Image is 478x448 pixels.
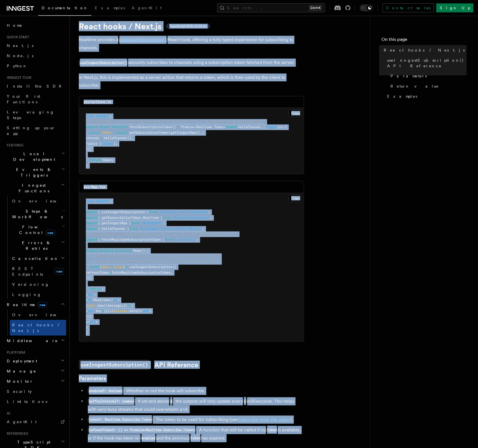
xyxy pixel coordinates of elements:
span: < [194,125,196,129]
span: Deployment [5,358,37,364]
span: ({ [173,265,177,269]
span: "@inngest/realtime" [173,216,210,220]
span: AI [5,411,10,416]
span: ; [210,216,212,220]
span: : [98,142,100,146]
button: Cancellation [10,253,66,264]
p: Realtime provides a React hook, offering a fully typed experience for subscribing to channels. [79,36,304,52]
span: { [202,131,204,135]
span: default [100,249,113,253]
code: src/actions.ts [84,100,111,104]
span: error [113,265,123,269]
span: { useInngestSubscription } [98,210,149,214]
span: ( [131,304,133,307]
span: import [86,221,98,225]
span: data [88,304,96,307]
span: AgentKit [7,420,37,424]
span: } [86,164,88,168]
code: enabled [140,436,156,441]
code: enabled?: boolean [88,389,123,393]
button: Search...Ctrl+K [217,3,325,12]
span: Quick start [5,35,29,39]
span: REST Endpoints [12,266,43,277]
span: , [121,304,123,307]
li: - A function that will be called if no is available, or if the hook has been re- and the previous... [86,426,304,442]
span: ; [110,114,111,118]
span: Setting up your app [7,126,55,136]
span: Steps & Workflows [10,208,63,220]
span: () [127,136,131,140]
code: n [243,399,247,404]
a: Node.js [5,51,66,61]
span: Inngest Functions [5,182,61,194]
span: useInngestSubscription [129,265,173,269]
a: React hooks / Next.js [381,45,467,55]
span: [ [263,125,265,129]
span: message [113,309,127,313]
div: Inngest Functions [5,196,66,300]
a: Examples [91,2,128,15]
span: = [102,309,104,313]
span: ; [202,227,204,231]
a: useInngestSubscription() [118,37,167,42]
span: > [149,309,151,313]
code: token [266,428,278,433]
span: Parameters [390,73,427,79]
span: div [88,309,94,313]
span: new [38,302,47,308]
span: () [196,131,200,135]
a: useInngestSubscription() API Reference [385,55,467,71]
span: Realtime [5,302,47,307]
span: Your first Functions [7,94,40,104]
span: i) [123,304,127,307]
span: h1 [88,298,92,302]
kbd: Ctrl+K [309,5,322,11]
span: < [86,309,88,313]
span: new [55,268,64,275]
span: div [88,293,94,297]
span: }); [86,276,92,280]
span: { [100,265,102,269]
button: Middleware [5,336,66,346]
span: Examples [387,93,417,99]
button: Copy [289,195,302,202]
span: : [110,271,111,275]
span: "@/inngest" [141,221,163,225]
span: getSubscriptionToken [129,131,169,135]
span: import [86,227,98,231]
span: helloChannel [104,136,127,140]
span: from [149,210,157,214]
button: Inngest Functions [5,180,66,196]
button: Realtimenew [5,300,66,310]
a: Install the SDK [5,81,66,91]
span: "use server" [86,114,110,118]
span: typeof [226,125,238,129]
a: Parameters [79,375,106,382]
span: const [90,265,100,269]
span: , [141,216,143,220]
a: Overview [10,196,66,206]
span: Examples [95,6,125,10]
a: Limitations [5,396,66,407]
span: { helloChannel } [98,227,129,231]
a: Overview [10,310,66,320]
span: , [115,142,117,146]
a: Next.js [5,41,66,51]
button: Monitor [5,376,66,386]
span: , [110,265,111,269]
span: // subscribe to the hello-world channel via the subscription token [90,254,220,258]
span: from [165,238,173,242]
span: function [111,125,127,129]
li: - The token to be used for subscribing (see ). [86,416,304,424]
code: useInngestSubscription() [118,38,167,43]
span: getInngestApp [171,131,196,135]
span: , [131,136,133,140]
span: Manage [5,368,36,374]
span: ] [113,142,115,146]
span: "logs" [265,125,277,129]
span: Home [133,249,141,253]
span: Home [7,23,23,28]
span: AgentKit [132,6,162,10]
span: div [90,320,96,324]
span: >Realtime</ [92,298,113,302]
